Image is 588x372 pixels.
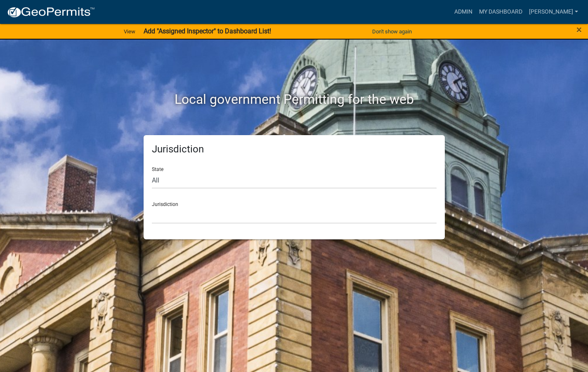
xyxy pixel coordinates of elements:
[152,143,437,155] h5: Jurisdiction
[120,25,139,38] a: View
[65,91,523,107] h2: Local government Permitting for the web
[476,4,526,20] a: My Dashboard
[369,25,415,38] button: Don't show again
[576,25,582,35] button: Close
[526,4,581,20] a: [PERSON_NAME]
[451,4,476,20] a: Admin
[576,24,582,35] span: ×
[144,27,271,35] strong: Add "Assigned Inspector" to Dashboard List!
